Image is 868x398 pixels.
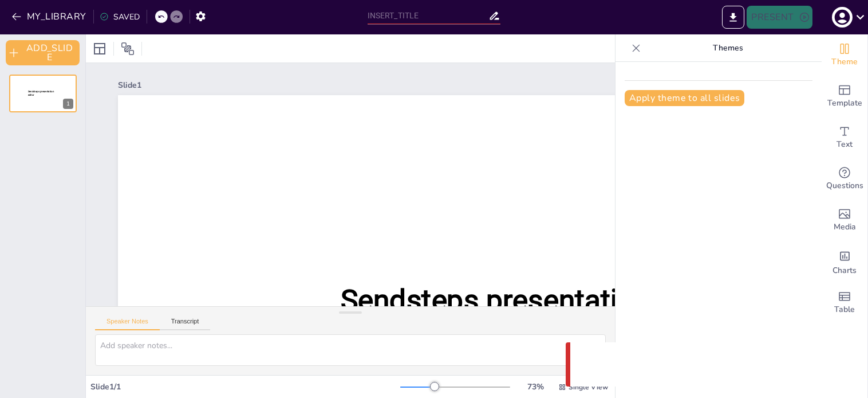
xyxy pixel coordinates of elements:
button: MY_LIBRARY [9,7,91,26]
span: Charts [833,264,857,277]
div: Add a table [822,282,867,323]
div: 1 [9,75,77,112]
div: Add ready made slides [822,76,867,117]
button: PRESENT [747,6,812,29]
div: Add images, graphics, shapes or video [822,200,867,241]
button: Speaker Notes [95,318,160,330]
div: SAVED [100,11,140,22]
input: INSERT_TITLE [368,7,489,24]
button: Apply theme to all slides [625,90,744,106]
span: Position [121,42,135,56]
div: Add text boxes [822,117,867,158]
div: Get real-time input from your audience [822,158,867,200]
span: Sendsteps presentation editor [341,283,650,359]
span: Template [827,97,862,110]
div: Add charts and graphs [822,241,867,282]
button: ADD_SLIDE [6,40,80,65]
div: Layout [90,40,109,58]
div: Slide 1 [118,80,800,91]
p: Themes [645,34,810,62]
p: Something went wrong with the request. (CORS) [602,358,822,372]
span: Text [837,138,853,151]
span: Media [834,221,856,233]
button: EXPORT_TO_POWERPOINT [722,6,744,29]
div: 73 % [522,381,549,392]
div: 1 [63,99,73,109]
span: Sendsteps presentation editor [28,90,54,96]
span: Questions [826,180,863,192]
div: Slide 1 / 1 [90,381,400,392]
button: Transcript [160,318,211,330]
div: Change the overall theme [822,34,867,76]
span: Theme [831,56,858,68]
span: Table [834,303,855,316]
